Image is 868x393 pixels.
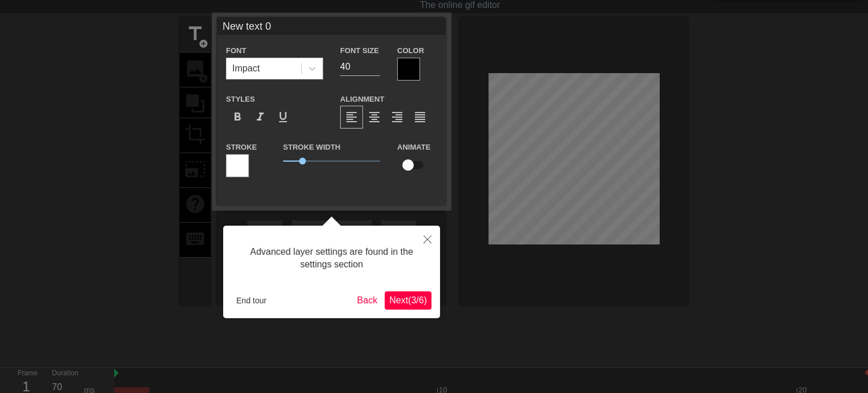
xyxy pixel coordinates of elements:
[389,295,427,305] span: Next ( 3 / 6 )
[353,291,382,310] button: Back
[385,291,431,310] button: Next
[232,292,271,309] button: End tour
[232,234,431,283] div: Advanced layer settings are found in the settings section
[415,226,440,252] button: Close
